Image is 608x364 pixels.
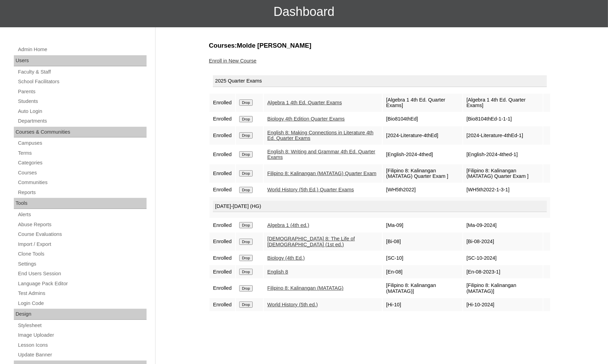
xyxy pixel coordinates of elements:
td: [English-2024-4thed] [383,145,462,164]
a: Language Pack Editor [17,279,147,288]
a: Biology (4th Ed.) [267,255,305,261]
a: Course Evaluations [17,230,147,239]
td: [Bi-08-2024] [463,232,543,251]
div: Tools [14,198,147,209]
a: Import / Export [17,240,147,249]
td: Enrolled [209,164,235,183]
td: Enrolled [209,145,235,164]
td: Enrolled [209,113,235,126]
a: Categories [17,159,147,167]
a: Biology 4th Edition Quarter Exams [267,116,345,122]
a: Abuse Reports [17,220,147,229]
a: Login Code [17,299,147,308]
td: [Bio8104thEd] [383,113,462,126]
td: Enrolled [209,265,235,278]
a: Stylesheet [17,321,147,330]
a: [DEMOGRAPHIC_DATA] 8: The Life of [DEMOGRAPHIC_DATA] (1st ed.) [267,236,355,247]
td: [Algebra 1 4th Ed. Quarter Exams] [463,94,543,112]
td: Enrolled [209,94,235,112]
td: [En-08-2023-1] [463,265,543,278]
td: Enrolled [209,251,235,265]
a: Parents [17,87,147,96]
a: Students [17,97,147,106]
a: Image Uploader [17,331,147,339]
a: Campuses [17,139,147,147]
td: [WH5th2022] [383,183,462,197]
div: Design [14,309,147,320]
input: Drop [239,269,253,275]
a: English 8 [267,269,288,275]
td: [Filipino 8: Kalinangan (MATATAG)] [383,279,462,297]
td: Enrolled [209,232,235,251]
input: Drop [239,255,253,261]
a: English 8: Making Connections in Literature 4th Ed. Quarter Exams [267,130,373,141]
td: [Hi-10-2024] [463,298,543,311]
input: Drop [239,301,253,308]
a: Filipino 8: Kalinangan (MATATAG) [267,285,343,291]
div: [DATE]-[DATE] (HG) [213,201,547,212]
td: [Hi-10] [383,298,462,311]
a: Courses [17,169,147,177]
a: Algebra 1 (4th ed.) [267,222,309,228]
h3: Courses:Molde [PERSON_NAME] [209,41,551,50]
a: School Facilitators [17,77,147,86]
div: 2025 Quarter Exams [213,75,547,87]
input: Drop [239,187,253,193]
a: Settings [17,260,147,268]
td: [Algebra 1 4th Ed. Quarter Exams] [383,94,462,112]
td: [Ma-09-2024] [463,219,543,232]
input: Drop [239,99,253,106]
td: [Ma-09] [383,219,462,232]
input: Drop [239,170,253,176]
a: Faculty & Staff [17,68,147,76]
td: [Filipino 8: Kalinangan (MATATAG)] [463,279,543,297]
a: World History (5th Ed.) Quarter Exams [267,187,354,192]
a: Departments [17,117,147,125]
a: Alerts [17,210,147,219]
a: English 8: Writing and Grammar 4th Ed. Quarter Exams [267,149,375,160]
td: [SC-10] [383,251,462,265]
td: Enrolled [209,219,235,232]
td: [2024-Literature-4thEd-1] [463,126,543,145]
a: Update Banner [17,351,147,359]
td: [Filipino 8: Kalinangan (MATATAG) Quarter Exam ] [463,164,543,183]
a: Algebra 1 4th Ed. Quarter Exams [267,100,342,105]
td: Enrolled [209,183,235,197]
div: Courses & Communities [14,127,147,138]
a: Filipino 8: Kalinangan (MATATAG) Quarter Exam [267,171,376,176]
td: Enrolled [209,279,235,297]
a: Admin Home [17,45,147,54]
a: Auto Login [17,107,147,116]
a: Test Admins [17,289,147,298]
input: Drop [239,151,253,157]
a: Clone Tools [17,250,147,258]
a: World History (5th ed.) [267,302,318,307]
input: Drop [239,116,253,122]
a: Reports [17,188,147,197]
input: Drop [239,132,253,138]
a: Enroll in New Course [209,58,256,64]
a: Lesson Icons [17,341,147,349]
input: Drop [239,285,253,291]
td: [Bi-08] [383,232,462,251]
input: Drop [239,239,253,245]
a: Terms [17,149,147,157]
td: [English-2024-4thed-1] [463,145,543,164]
input: Drop [239,222,253,228]
a: End Users Session [17,269,147,278]
td: [SC-10-2024] [463,251,543,265]
td: [2024-Literature-4thEd] [383,126,462,145]
td: Enrolled [209,126,235,145]
td: [Bio8104thEd-1-1-1] [463,113,543,126]
td: [WH5th2022-1-3-1] [463,183,543,197]
a: Communities [17,178,147,187]
td: [En-08] [383,265,462,278]
div: Users [14,55,147,66]
td: [Filipino 8: Kalinangan (MATATAG) Quarter Exam ] [383,164,462,183]
td: Enrolled [209,298,235,311]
